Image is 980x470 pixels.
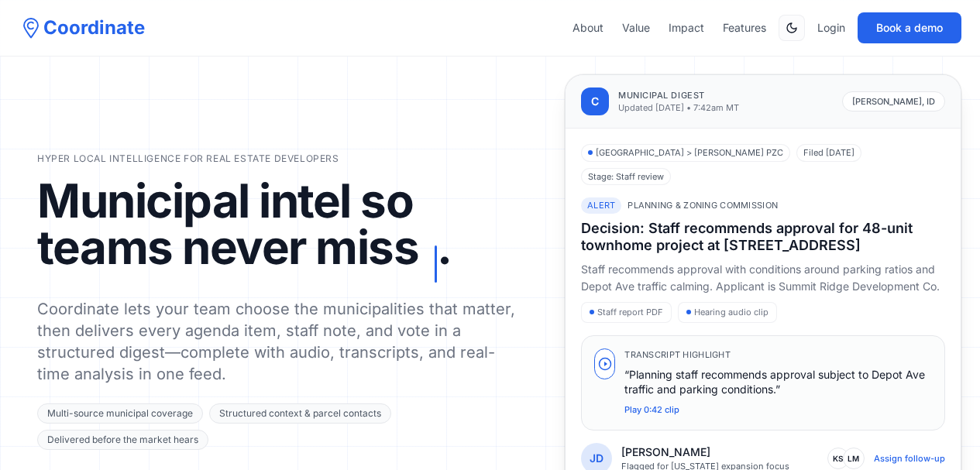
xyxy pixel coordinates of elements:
[581,261,945,297] p: Staff recommends approval with conditions around parking ratios and Depot Ave traffic calming. Ap...
[678,302,777,323] span: Hearing audio clip
[19,15,145,40] a: Coordinate
[779,15,805,41] button: Switch to dark mode
[858,12,961,43] button: Book a demo
[581,144,790,162] span: [GEOGRAPHIC_DATA] > [PERSON_NAME] PZC
[209,403,391,424] span: Structured context & parcel contacts
[618,89,739,102] p: Municipal digest
[723,20,766,36] a: Features
[624,348,932,362] p: Transcript highlight
[622,20,650,36] a: Value
[581,220,945,255] h3: Decision: Staff recommends approval for 48-unit townhome project at [STREET_ADDRESS]
[624,403,679,417] button: Play 0:42 clip
[874,452,945,465] button: Assign follow-up
[624,367,932,397] p: “Planning staff recommends approval subject to Depot Ave traffic and parking conditions.”
[573,20,603,36] a: About
[19,15,43,40] img: Coordinate
[618,101,739,115] p: Updated [DATE] • 7:42am MT
[817,20,845,36] a: Login
[628,199,778,212] span: Planning & Zoning Commission
[621,444,789,460] p: [PERSON_NAME]
[37,153,526,165] p: Hyper local intelligence for real estate developers
[581,87,609,115] div: C
[37,430,208,450] span: Delivered before the market hears
[842,91,945,112] span: [PERSON_NAME], ID
[581,302,672,323] span: Staff report PDF
[796,144,861,162] span: Filed [DATE]
[581,168,671,186] span: Stage: Staff review
[37,298,526,385] p: Coordinate lets your team choose the municipalities that matter, then delivers every agenda item,...
[43,15,145,40] span: Coordinate
[37,177,526,283] h1: Municipal intel so teams never miss .
[843,448,865,469] span: LM
[581,197,621,214] span: Alert
[37,403,203,424] span: Multi-source municipal coverage
[827,448,849,469] span: KS
[669,20,704,36] a: Impact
